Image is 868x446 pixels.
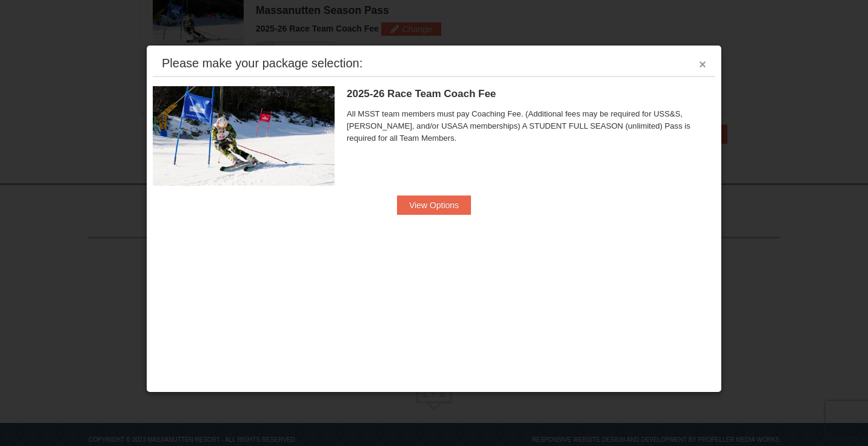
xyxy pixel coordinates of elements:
[162,57,362,69] div: Please make your package selection:
[153,86,335,186] img: 6619937-211-5c6956ec.jpg
[699,58,706,70] button: ×
[347,88,715,100] h5: 2025-26 Race Team Coach Fee
[347,108,715,144] span: All MSST team members must pay Coaching Fee. (Additional fees may be required for USS&S, [PERSON_...
[397,195,471,215] button: View Options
